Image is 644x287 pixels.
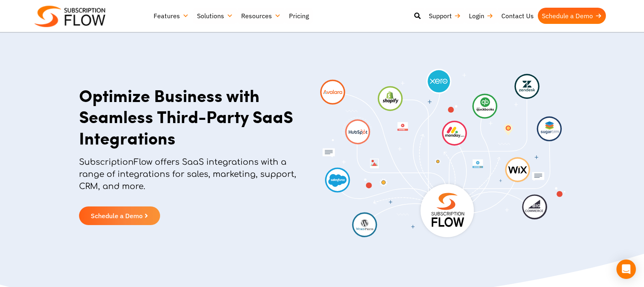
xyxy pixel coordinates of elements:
[193,8,237,24] a: Solutions
[320,69,565,241] img: SaaS Integrations
[425,8,465,24] a: Support
[237,8,285,24] a: Resources
[91,213,143,219] span: Schedule a Demo
[150,8,193,24] a: Features
[34,6,105,27] img: Subscriptionflow
[79,156,300,201] p: SubscriptionFlow offers SaaS integrations with a range of integrations for sales, marketing, supp...
[79,85,300,149] h1: Optimize Business with Seamless Third-Party SaaS Integrations
[465,8,497,24] a: Login
[79,206,160,225] a: Schedule a Demo
[285,8,313,24] a: Pricing
[616,259,636,279] div: Open Intercom Messenger
[538,8,606,24] a: Schedule a Demo
[497,8,538,24] a: Contact Us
